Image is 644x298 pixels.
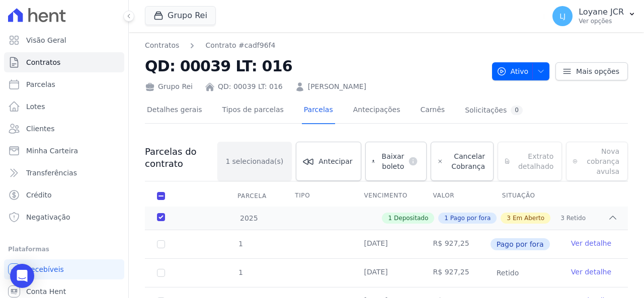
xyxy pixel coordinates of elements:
span: 3 [507,214,511,223]
span: 1 [226,156,230,166]
span: Pago por fora [491,238,550,250]
h2: QD: 00039 LT: 016 [145,55,484,77]
h3: Parcelas do contrato [145,146,217,170]
span: Depositado [394,214,428,223]
div: Open Intercom Messenger [10,264,34,288]
span: Negativação [26,212,70,222]
a: Clientes [4,119,124,139]
div: Grupo Rei [145,81,193,92]
a: [PERSON_NAME] [308,81,366,92]
a: Recebíveis [4,259,124,279]
th: Vencimento [352,185,421,207]
input: Só é possível selecionar pagamentos em aberto [157,240,165,248]
span: 1 [237,240,243,248]
a: Lotes [4,96,124,117]
span: Antecipar [318,156,352,166]
span: 3 [560,214,565,223]
span: 1 [444,214,448,223]
a: Mais opções [555,62,628,80]
span: Cancelar Cobrança [447,151,485,171]
a: Crédito [4,185,124,205]
a: Ver detalhe [571,267,611,277]
a: Parcelas [4,74,124,94]
a: Contratos [4,52,124,72]
a: Ver detalhe [571,238,611,248]
p: Loyane JCR [579,7,624,17]
div: Plataformas [8,243,120,255]
input: Só é possível selecionar pagamentos em aberto [157,269,165,277]
a: Antecipações [351,97,403,124]
a: Minha Carteira [4,141,124,161]
span: Mais opções [576,66,619,76]
span: 1 [388,214,392,223]
span: Conta Hent [26,286,66,296]
a: Cancelar Cobrança [431,142,494,181]
span: Ativo [497,62,529,80]
div: Solicitações [465,106,523,115]
span: Crédito [26,190,52,200]
td: R$ 927,25 [421,230,490,258]
nav: Breadcrumb [145,40,275,51]
span: Pago por fora [450,214,491,223]
a: Contratos [145,40,179,51]
a: QD: 00039 LT: 016 [218,81,283,92]
a: Detalhes gerais [145,97,204,124]
span: Visão Geral [26,35,66,45]
span: Lotes [26,102,45,112]
a: Carnês [418,97,447,124]
a: Transferências [4,163,124,183]
a: Negativação [4,207,124,227]
span: Contratos [26,57,60,67]
th: Tipo [283,185,352,207]
button: Ativo [492,62,550,80]
th: Situação [490,185,559,207]
a: Contrato #cadf96f4 [205,40,275,51]
a: Visão Geral [4,30,124,50]
th: Valor [421,185,490,207]
span: Retido [567,214,586,223]
a: Tipos de parcelas [220,97,286,124]
td: R$ 927,25 [421,259,490,287]
span: Em Aberto [513,214,544,223]
span: 1 [237,268,243,276]
span: selecionada(s) [232,156,284,166]
span: Parcelas [26,79,55,89]
div: 0 [511,106,523,115]
span: Clientes [26,124,54,134]
p: Ver opções [579,17,624,25]
a: Parcelas [302,97,335,124]
div: Parcela [225,186,279,206]
span: LJ [559,13,566,20]
span: Retido [491,267,525,279]
span: Minha Carteira [26,146,78,156]
button: LJ Loyane JCR Ver opções [544,2,644,30]
a: Antecipar [296,142,361,181]
nav: Breadcrumb [145,40,484,51]
td: [DATE] [352,259,421,287]
button: Grupo Rei [145,6,216,25]
td: [DATE] [352,230,421,258]
span: Transferências [26,168,77,178]
span: Recebíveis [26,264,64,274]
a: Solicitações0 [463,97,525,124]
